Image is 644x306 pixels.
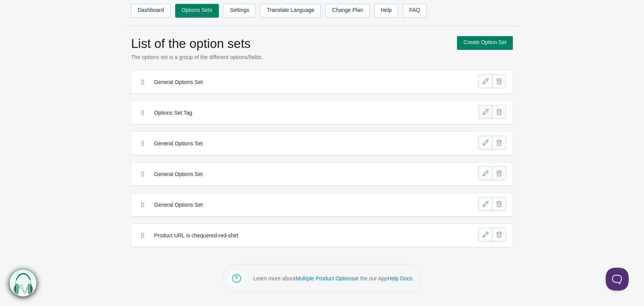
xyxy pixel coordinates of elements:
[388,275,412,281] a: Help Docs
[154,140,434,147] label: General Options Set
[154,78,434,86] label: General Options Set
[403,4,427,18] a: FAQ
[131,36,449,51] h1: List of the option sets
[154,109,434,117] label: Options Set Tag
[260,4,321,18] a: Translate Language
[131,53,449,61] p: The options set is a group of the different options/fields.
[253,275,414,282] p: Learn more about at the our App .
[10,270,37,297] img: bxm.png
[457,36,513,50] a: Create Option Set
[175,4,219,18] a: Options Sets
[374,4,398,18] a: Help
[154,232,434,239] label: Product URL is chequered-red-shirt
[223,4,256,18] a: Settings
[131,4,171,18] a: Dashboard
[154,170,434,178] label: General Options Set
[606,268,629,291] iframe: Toggle Customer Support
[296,275,354,281] a: Multiple Product Options
[325,4,370,18] a: Change Plan
[154,201,434,209] label: General Options Set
